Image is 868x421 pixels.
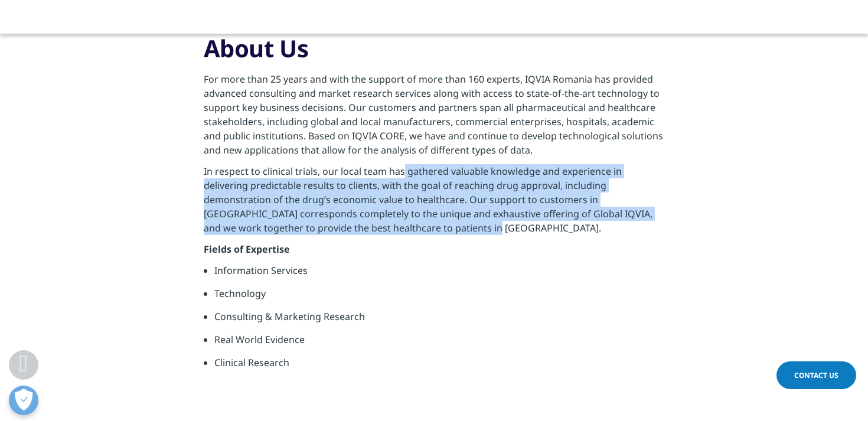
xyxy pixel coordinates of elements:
[214,309,665,332] li: Consulting & Marketing Research
[204,72,665,164] p: For more than 25 years and with the support of more than 160 experts, IQVIA Romania has provided ...
[214,355,665,378] li: Clinical Research
[776,361,856,389] a: Contact Us
[204,34,665,72] h3: About Us
[214,286,665,309] li: Technology
[794,370,838,380] span: Contact Us
[9,386,38,415] button: Open Preferences
[214,263,665,286] li: Information Services
[204,164,665,242] p: In respect to clinical trials, our local team has gathered valuable knowledge and experience in d...
[204,243,290,256] strong: Fields of Expertise
[214,332,665,355] li: Real World Evidence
